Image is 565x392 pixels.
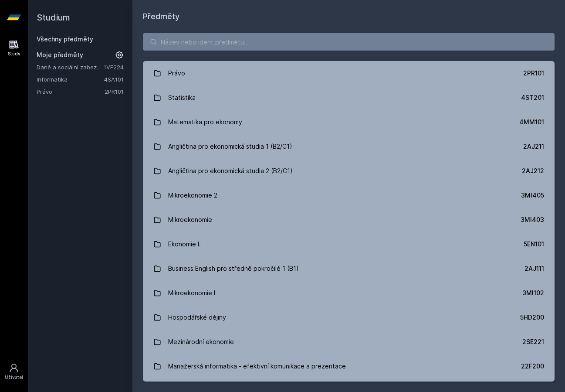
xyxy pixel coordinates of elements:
div: 2AJ111 [524,264,544,273]
a: Právo 2PR101 [143,61,555,85]
div: 4MM101 [519,118,544,126]
div: Statistika [168,89,196,106]
div: Manažerská informatika - efektivní komunikace a prezentace [168,358,346,375]
a: Angličtina pro ekonomická studia 1 (B2/C1) 2AJ211 [143,134,555,159]
div: 4ST201 [521,93,544,102]
div: Mikroekonomie I [168,284,215,302]
a: Ekonomie I. 5EN101 [143,232,555,256]
div: 3MI403 [521,215,544,224]
a: Statistika 4ST201 [143,85,555,110]
div: 22F200 [521,362,544,371]
div: Ekonomie I. [168,235,201,253]
h1: Předměty [143,10,555,23]
a: Mikroekonomie 3MI403 [143,208,555,232]
div: 5HD200 [520,313,544,322]
a: Matematika pro ekonomy 4MM101 [143,110,555,134]
div: 2AJ212 [522,167,544,175]
div: Angličtina pro ekonomická studia 2 (B2/C1) [168,162,293,180]
a: Právo [37,87,105,96]
div: 2PR101 [523,69,544,78]
a: Informatika [37,75,104,84]
a: Hospodářské dějiny 5HD200 [143,305,555,330]
a: Uživatel [2,358,26,385]
div: Angličtina pro ekonomická studia 1 (B2/C1) [168,138,292,155]
div: Mikroekonomie 2 [168,187,217,204]
a: Mezinárodní ekonomie 2SE221 [143,330,555,354]
div: 2AJ211 [523,142,544,151]
div: Uživatel [5,374,23,381]
div: Mezinárodní ekonomie [168,333,234,351]
a: Mikroekonomie I 3MI102 [143,281,555,305]
a: Všechny předměty [37,35,93,43]
div: Matematika pro ekonomy [168,113,242,131]
a: Mikroekonomie 2 3MI405 [143,183,555,208]
a: 1VF224 [104,64,124,71]
a: Business English pro středně pokročilé 1 (B1) 2AJ111 [143,256,555,281]
input: Název nebo ident předmětu… [143,33,555,51]
div: Hospodářské dějiny [168,309,226,326]
div: 3MI102 [522,289,544,297]
a: Study [2,35,26,61]
div: Právo [168,65,185,82]
div: 5EN101 [524,240,544,249]
div: 2SE221 [522,337,544,346]
div: Study [8,51,20,57]
a: 2PR101 [105,88,124,95]
div: 3MI405 [521,191,544,200]
div: Business English pro středně pokročilé 1 (B1) [168,260,299,277]
span: Moje předměty [37,51,83,59]
a: Manažerská informatika - efektivní komunikace a prezentace 22F200 [143,354,555,378]
div: Mikroekonomie [168,211,212,228]
a: Angličtina pro ekonomická studia 2 (B2/C1) 2AJ212 [143,159,555,183]
a: 4SA101 [104,76,124,83]
a: Daně a sociální zabezpečení [37,63,104,72]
